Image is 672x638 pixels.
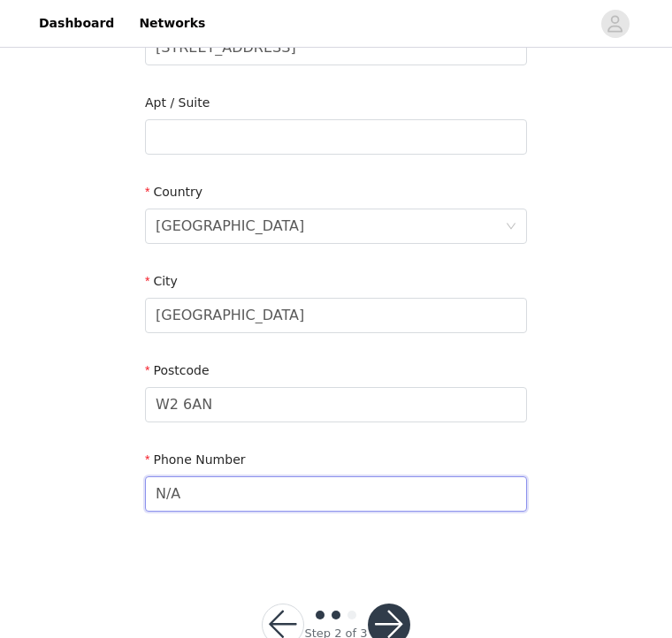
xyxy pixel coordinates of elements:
label: Apt / Suite [145,95,210,110]
i: icon: down [506,221,516,233]
label: City [145,274,178,288]
label: Postcode [145,363,210,377]
a: Networks [128,4,216,43]
div: avatar [607,10,623,38]
label: Country [145,185,202,199]
div: United Kingdom [156,209,304,243]
label: Phone Number [145,452,246,467]
a: Dashboard [28,4,125,43]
